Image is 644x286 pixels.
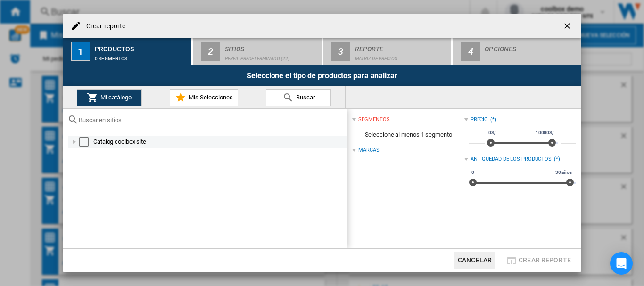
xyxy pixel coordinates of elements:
[358,116,389,123] div: segmentos
[79,137,93,147] md-checkbox: Select
[471,155,552,163] div: Antigüedad de los productos
[63,65,581,86] div: Seleccione el tipo de productos para analizar
[294,94,315,101] span: Buscar
[331,42,350,61] div: 3
[471,116,488,123] div: Precio
[323,38,453,65] button: 3 Reporte Matriz de precios
[95,51,188,61] div: 0 segmentos
[470,169,476,176] span: 0
[225,41,318,51] div: Sitios
[559,16,578,35] button: getI18NText('BUTTONS.CLOSE_DIALOG')
[225,51,318,61] div: Perfil predeterminado (22)
[170,89,238,106] button: Mis Selecciones
[71,42,90,61] div: 1
[95,41,188,51] div: Productos
[503,252,574,269] button: Crear reporte
[82,22,125,31] h4: Crear reporte
[201,42,220,61] div: 2
[77,89,142,106] button: Mi catálogo
[63,38,192,65] button: 1 Productos 0 segmentos
[358,147,379,154] div: Marcas
[461,42,480,61] div: 4
[487,129,497,137] span: 0S/
[355,51,448,61] div: Matriz de precios
[352,126,464,144] span: Seleccione al menos 1 segmento
[79,116,343,123] input: Buscar en sitios
[93,137,346,147] div: Catalog coolbox site
[454,252,495,269] button: Cancelar
[355,41,448,51] div: Reporte
[98,94,132,101] span: Mi catálogo
[186,94,233,101] span: Mis Selecciones
[519,256,571,264] span: Crear reporte
[193,38,322,65] button: 2 Sitios Perfil predeterminado (22)
[534,129,555,137] span: 10000S/
[554,169,573,176] span: 30 años
[453,38,581,65] button: 4 Opciones
[610,252,633,275] div: Open Intercom Messenger
[562,21,574,33] ng-md-icon: getI18NText('BUTTONS.CLOSE_DIALOG')
[266,89,331,106] button: Buscar
[485,41,578,51] div: Opciones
